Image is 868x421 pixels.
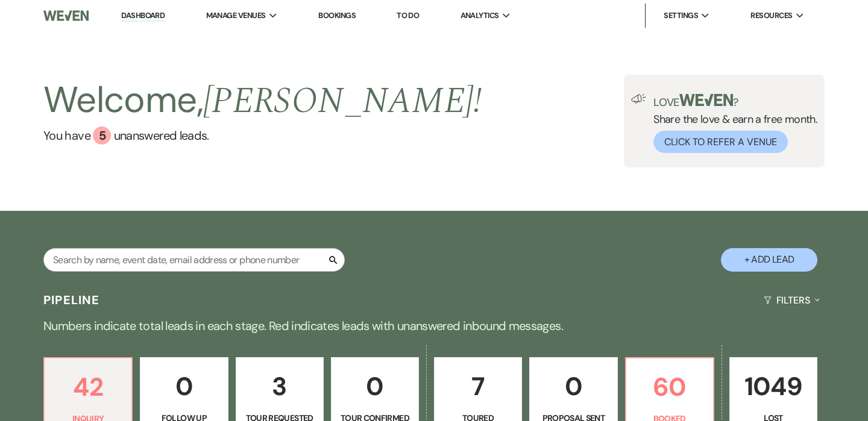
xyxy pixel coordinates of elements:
[653,94,817,108] p: Love ?
[244,366,316,407] p: 3
[442,366,514,407] p: 7
[121,10,165,22] a: Dashboard
[653,131,788,153] button: Click to Refer a Venue
[679,94,733,106] img: weven-logo-green.svg
[206,10,266,22] span: Manage Venues
[43,3,89,28] img: Weven Logo
[43,248,345,272] input: Search by name, event date, email address or phone number
[339,366,411,407] p: 0
[737,366,810,407] p: 1049
[634,367,706,407] p: 60
[664,10,698,22] span: Settings
[397,10,419,20] a: To Do
[148,366,220,407] p: 0
[750,10,792,22] span: Resources
[461,10,499,22] span: Analytics
[203,73,482,129] span: [PERSON_NAME] !
[646,94,817,153] div: Share the love & earn a free month.
[631,94,646,104] img: loud-speaker-illustration.svg
[52,367,124,407] p: 42
[43,75,482,126] h2: Welcome,
[43,292,100,308] h3: Pipeline
[759,284,825,316] button: Filters
[721,248,817,272] button: + Add Lead
[537,366,609,407] p: 0
[318,10,356,20] a: Bookings
[93,126,111,145] div: 5
[43,126,482,145] a: You have 5 unanswered leads.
